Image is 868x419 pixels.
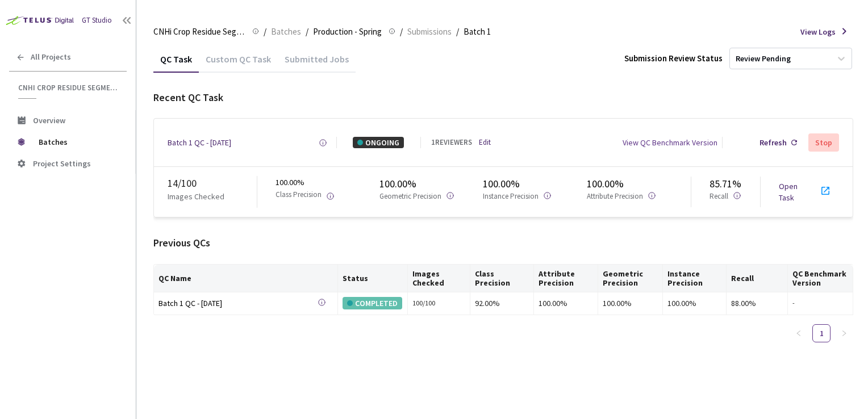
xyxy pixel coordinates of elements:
[835,324,853,342] li: Next Page
[168,137,231,148] a: Batch 1 QC - [DATE]
[379,177,483,191] div: 100.00%
[407,25,452,39] span: Submissions
[603,297,658,309] div: 100.00%
[338,265,408,292] th: Status
[456,25,459,39] li: /
[483,177,587,191] div: 100.00%
[168,191,224,202] p: Images Checked
[731,297,783,309] div: 88.00%
[276,177,379,207] div: 100.00%
[33,158,91,169] span: Project Settings
[812,324,831,342] li: 1
[405,25,454,37] a: Submissions
[790,324,808,342] button: left
[795,330,802,337] span: left
[813,325,830,342] a: 1
[353,137,404,148] div: ONGOING
[153,25,245,39] span: CNHi Crop Residue Segmentation
[483,191,539,202] p: Instance Precision
[153,236,853,250] div: Previous QCs
[431,137,472,148] div: 1 REVIEWERS
[479,137,491,148] a: Edit
[727,265,788,292] th: Recall
[835,324,853,342] button: right
[82,15,112,26] div: GT Studio
[276,190,322,202] p: Class Precision
[667,297,721,309] div: 100.00%
[736,53,791,64] div: Review Pending
[33,115,65,125] span: Overview
[759,137,787,148] div: Refresh
[412,298,466,309] div: 100 / 100
[841,330,848,337] span: right
[587,177,691,191] div: 100.00%
[710,191,728,202] p: Recall
[313,25,382,39] span: Production - Spring
[31,52,71,62] span: All Projects
[168,176,257,191] div: 14 / 100
[815,138,832,147] div: Stop
[278,53,356,73] div: Submitted Jobs
[153,53,199,73] div: QC Task
[598,265,663,292] th: Geometric Precision
[400,25,403,39] li: /
[790,324,808,342] li: Previous Page
[39,131,116,153] span: Batches
[271,25,301,39] span: Batches
[534,265,598,292] th: Attribute Precision
[470,265,534,292] th: Class Precision
[343,297,402,309] div: COMPLETED
[153,90,853,105] div: Recent QC Task
[158,297,318,309] div: Batch 1 QC - [DATE]
[623,137,717,148] div: View QC Benchmark Version
[199,53,278,73] div: Custom QC Task
[408,265,471,292] th: Images Checked
[264,25,266,39] li: /
[154,265,338,292] th: QC Name
[800,26,836,37] span: View Logs
[379,191,441,202] p: Geometric Precision
[306,25,308,39] li: /
[710,177,760,191] div: 85.71%
[539,297,593,309] div: 100.00%
[792,298,848,309] div: -
[788,265,853,292] th: QC Benchmark Version
[587,191,643,202] p: Attribute Precision
[624,52,723,64] div: Submission Review Status
[158,297,318,310] a: Batch 1 QC - [DATE]
[269,25,303,37] a: Batches
[475,297,529,309] div: 92.00%
[663,265,727,292] th: Instance Precision
[779,181,798,203] a: Open Task
[18,83,120,93] span: CNHi Crop Residue Segmentation
[464,25,491,39] span: Batch 1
